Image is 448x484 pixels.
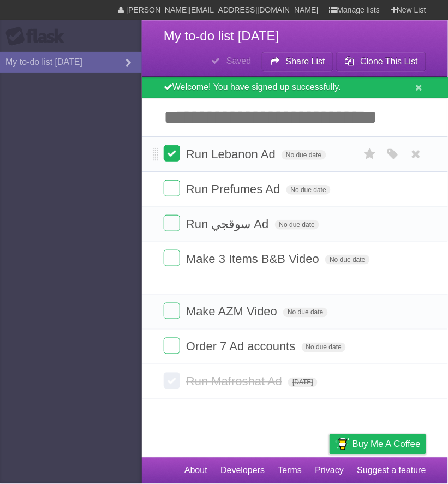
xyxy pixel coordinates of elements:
span: No due date [302,343,346,352]
label: Done [164,338,180,354]
span: No due date [325,255,369,265]
span: Run سوقجي Ad [186,217,272,231]
span: Buy me a coffee [353,435,421,454]
a: Terms [278,461,302,481]
label: Done [164,215,180,231]
div: Flask [5,27,71,46]
span: Order 7 Ad accounts [186,340,298,354]
img: Buy me a coffee [335,435,350,453]
a: Suggest a feature [357,461,426,481]
label: Done [164,180,180,196]
a: Developers [220,461,265,481]
label: Done [164,373,180,389]
span: No due date [275,220,319,230]
span: No due date [283,308,327,318]
span: Make AZM Video [186,305,280,319]
span: [DATE] [288,378,318,387]
label: Done [164,145,180,162]
label: Done [164,303,180,319]
span: Run Prefumes Ad [186,182,283,196]
a: Privacy [315,461,344,481]
div: Welcome! You have signed up successfully. [142,77,448,98]
a: About [184,461,207,481]
span: Run Lebanon Ad [186,147,278,161]
span: Run Mafroshat Ad [186,375,285,389]
label: Done [164,250,180,266]
span: My to-do list [DATE] [164,28,279,43]
span: Make 3 Items B&B Video [186,252,322,266]
a: Buy me a coffee [330,434,426,455]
